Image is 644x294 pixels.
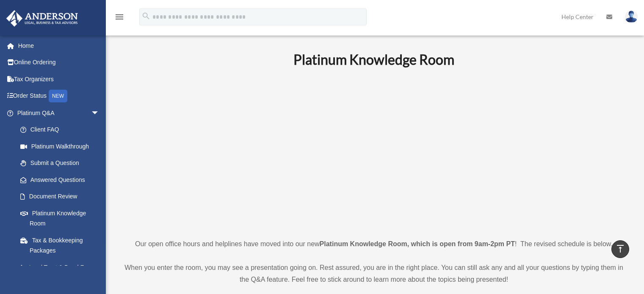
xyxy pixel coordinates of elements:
i: vertical_align_top [615,244,625,254]
a: Tax Organizers [6,71,112,88]
a: Tax & Bookkeeping Packages [12,232,112,259]
a: Answered Questions [12,171,112,188]
a: Home [6,37,112,54]
a: Order StatusNEW [6,88,112,105]
i: menu [114,12,124,22]
i: search [141,11,151,21]
span: arrow_drop_down [91,104,108,122]
img: User Pic [625,11,638,23]
a: Submit a Question [12,155,112,172]
b: Platinum Knowledge Room [293,51,454,68]
div: NEW [49,90,67,102]
a: Client FAQ [12,121,112,138]
strong: Platinum Knowledge Room, which is open from 9am-2pm PT [320,240,515,247]
img: Anderson Advisors Platinum Portal [4,10,80,27]
a: Online Ordering [6,54,112,71]
a: Platinum Walkthrough [12,138,112,155]
a: Platinum Knowledge Room [12,205,108,232]
p: When you enter the room, you may see a presentation going on. Rest assured, you are in the right ... [121,262,627,286]
a: Document Review [12,188,112,205]
a: Platinum Q&Aarrow_drop_down [6,104,112,121]
a: Land Trust & Deed Forum [12,259,112,276]
a: menu [114,15,124,22]
iframe: 231110_Toby_KnowledgeRoom [247,80,501,223]
p: Our open office hours and helplines have moved into our new ! The revised schedule is below. [121,238,627,250]
a: vertical_align_top [611,240,629,258]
